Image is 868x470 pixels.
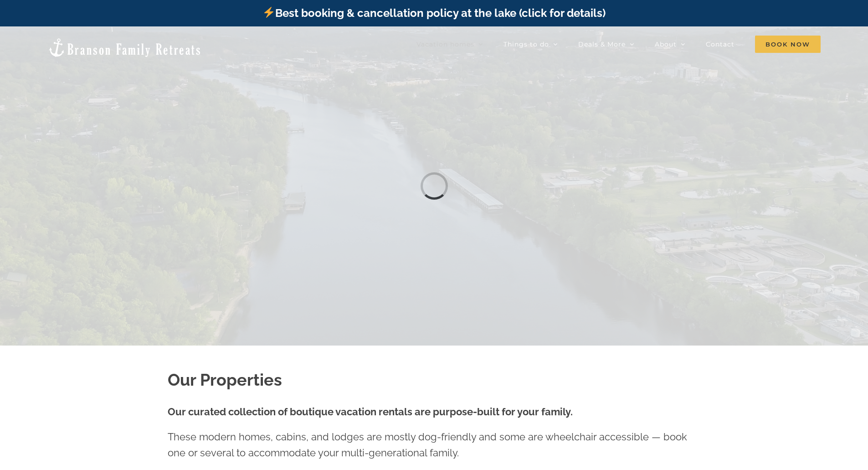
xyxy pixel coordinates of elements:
strong: Our curated collection of boutique vacation rentals are purpose-built for your family. [168,406,573,418]
a: Things to do [503,35,558,53]
a: Contact [706,35,734,53]
span: Contact [706,41,734,47]
span: Book Now [755,36,821,53]
span: Things to do [503,41,549,47]
a: Book Now [755,35,821,53]
span: Vacation homes [416,41,474,47]
a: Best booking & cancellation policy at the lake (click for details) [262,6,605,20]
img: Branson Family Retreats Logo [47,37,202,58]
a: Vacation homes [416,35,483,53]
strong: Our Properties [168,370,282,389]
a: Deals & More [578,35,634,53]
p: These modern homes, cabins, and lodges are mostly dog-friendly and some are wheelchair accessible... [168,429,701,461]
nav: Main Menu [416,35,821,53]
span: Deals & More [578,41,626,47]
span: About [655,41,677,47]
a: About [655,35,685,53]
img: ⚡️ [263,7,274,18]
